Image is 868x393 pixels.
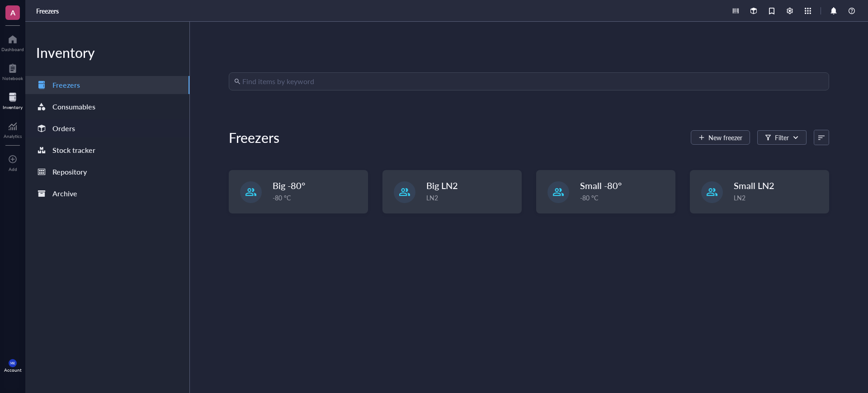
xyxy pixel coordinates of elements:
[52,100,95,113] div: Consumables
[691,130,750,145] button: New freezer
[52,79,80,91] div: Freezers
[25,76,189,94] a: Freezers
[3,104,23,110] div: Inventory
[25,119,189,137] a: Orders
[1,32,24,52] a: Dashboard
[10,7,15,18] span: A
[1,47,24,52] div: Dashboard
[25,141,189,159] a: Stock tracker
[580,179,622,192] span: Small -80°
[25,43,189,62] div: Inventory
[4,133,22,139] div: Analytics
[25,185,189,203] a: Archive
[10,361,15,365] span: MK
[4,367,22,373] div: Account
[426,193,516,203] div: LN2
[4,119,22,139] a: Analytics
[775,133,789,142] div: Filter
[25,98,189,116] a: Consumables
[734,179,774,192] span: Small LN2
[2,61,23,81] a: Notebook
[229,128,279,147] div: Freezers
[273,179,305,192] span: Big -80°
[36,7,61,15] a: Freezers
[708,134,742,141] span: New freezer
[734,193,823,203] div: LN2
[52,122,75,135] div: Orders
[52,187,77,200] div: Archive
[9,166,17,172] div: Add
[2,76,23,81] div: Notebook
[52,166,87,178] div: Repository
[273,193,362,203] div: -80 °C
[52,144,95,156] div: Stock tracker
[426,179,458,192] span: Big LN2
[580,193,670,203] div: -80 °C
[3,90,23,110] a: Inventory
[25,163,189,181] a: Repository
